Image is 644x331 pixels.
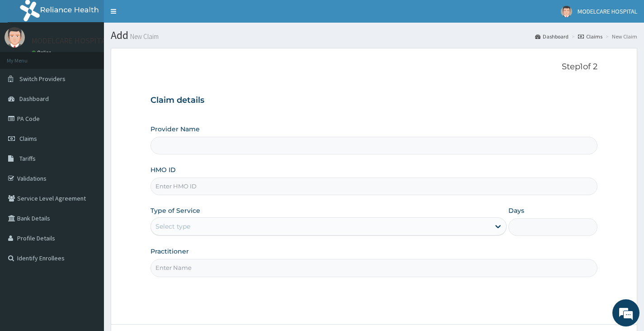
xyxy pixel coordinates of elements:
[508,206,524,215] label: Days
[19,95,49,103] span: Dashboard
[150,165,176,174] label: HMO ID
[32,49,53,56] a: Online
[19,75,66,83] span: Switch Providers
[150,206,200,215] label: Type of Service
[19,134,37,143] span: Claims
[150,259,597,277] input: Enter Name
[150,125,200,134] label: Provider Name
[603,33,637,40] li: New Claim
[150,177,597,195] input: Enter HMO ID
[578,33,602,40] a: Claims
[535,33,569,40] a: Dashboard
[111,29,637,41] h1: Add
[578,7,637,15] span: MODELCARE HOSPITAL
[5,27,25,48] img: User Image
[155,222,190,231] div: Select type
[150,247,189,256] label: Practitioner
[128,33,159,40] small: New Claim
[150,62,597,72] p: Step 1 of 2
[150,96,597,106] h3: Claim details
[19,154,36,163] span: Tariffs
[32,37,110,45] p: MODELCARE HOSPITAL
[561,6,572,17] img: User Image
